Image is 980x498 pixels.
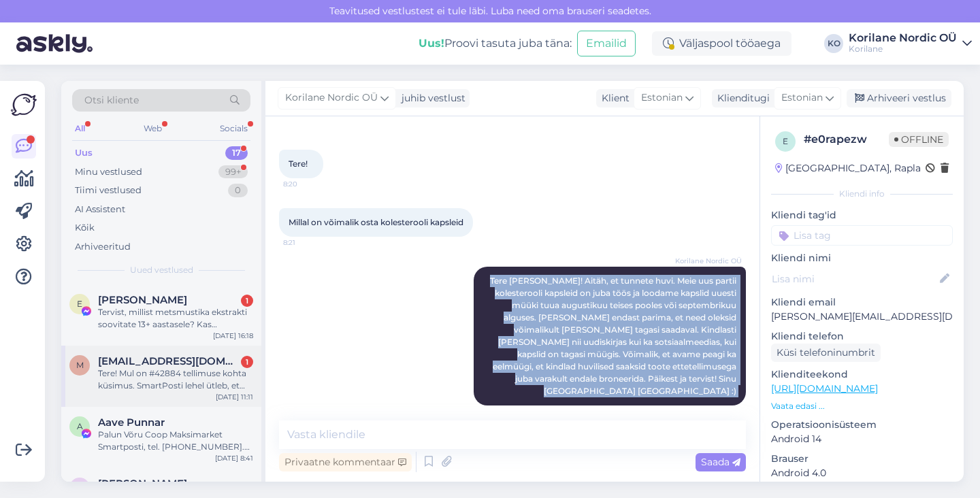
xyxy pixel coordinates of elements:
input: Lisa nimi [772,271,937,286]
div: 99+ [218,165,248,179]
div: KO [824,34,843,53]
div: Palun Võru Coop Maksimarket Smartposti, tel. [PHONE_NUMBER]. Teile ka kena suve jätku🌻 [98,429,253,453]
div: Küsi telefoninumbrit [771,344,881,362]
span: Korilane Nordic OÜ [675,256,742,266]
img: Askly Logo [11,92,37,118]
p: Brauser [771,452,953,466]
span: Tere [PERSON_NAME]! Aitäh, et tunnete huvi. Meie uus partii kolesterooli kapsleid on juba töös ja... [490,276,738,396]
div: [DATE] 16:18 [213,331,253,341]
span: Tere! [289,159,308,169]
p: Vaata edasi ... [771,400,953,412]
div: Arhiveeritud [75,240,131,254]
div: [GEOGRAPHIC_DATA], Rapla [775,161,921,176]
span: Aave Punnar [98,416,165,429]
p: Operatsioonisüsteem [771,418,953,432]
div: 17 [225,146,248,160]
span: Offline [889,132,949,147]
span: Saada [701,456,740,468]
span: A [77,421,83,431]
span: merilin001@mail.ee [98,355,240,367]
p: Android 14 [771,432,953,446]
span: E [77,299,82,309]
div: Klient [596,91,630,105]
span: e [783,136,788,146]
div: Väljaspool tööaega [652,31,791,56]
p: Android 4.0 [771,466,953,480]
a: Korilane Nordic OÜKorilane [849,33,972,54]
span: Sigrid Va [98,478,187,490]
div: Proovi tasuta juba täna: [419,35,572,52]
p: Klienditeekond [771,367,953,382]
span: Otsi kliente [84,93,139,107]
div: [DATE] 11:11 [216,392,253,402]
div: AI Assistent [75,203,125,216]
div: Socials [217,120,250,137]
a: [URL][DOMAIN_NAME] [771,382,878,395]
div: All [72,120,88,137]
div: Tervist, millist metsmustika ekstrakti soovitate 13+ aastasele? Kas [PERSON_NAME] või võib juba s... [98,306,253,331]
p: Kliendi nimi [771,251,953,265]
p: Kliendi email [771,295,953,310]
span: m [76,360,84,370]
span: Uued vestlused [130,264,193,276]
div: Korilane Nordic OÜ [849,33,957,44]
div: 1 [241,295,253,307]
div: Web [141,120,165,137]
button: Emailid [577,31,636,56]
p: [PERSON_NAME][EMAIL_ADDRESS][DOMAIN_NAME] [771,310,953,324]
input: Lisa tag [771,225,953,246]
div: Korilane [849,44,957,54]
span: 8:28 [691,406,742,416]
div: Klienditugi [712,91,770,105]
div: 1 [241,356,253,368]
div: 0 [228,184,248,197]
span: 8:21 [283,237,334,248]
div: Tiimi vestlused [75,184,142,197]
div: Arhiveeri vestlus [847,89,951,107]
div: Minu vestlused [75,165,142,179]
span: Estonian [641,90,683,105]
div: Tere! Mul on #42884 tellimuse kohta küsimus. SmartPosti lehel ütleb, et saadetis pole nendeni jõu... [98,367,253,392]
span: 8:20 [283,179,334,189]
div: [DATE] 8:41 [215,453,253,463]
div: Kliendi info [771,188,953,200]
span: Evelyn Poom [98,294,187,306]
p: Kliendi tag'id [771,208,953,222]
span: Millal on võimalik osta kolesterooli kapsleid [289,217,463,227]
span: Korilane Nordic OÜ [285,90,378,105]
div: Kõik [75,221,95,235]
div: Privaatne kommentaar [279,453,412,471]
span: Estonian [781,90,823,105]
div: # e0rapezw [804,131,889,148]
div: juhib vestlust [396,91,465,105]
p: Kliendi telefon [771,329,953,344]
div: Uus [75,146,93,160]
b: Uus! [419,37,444,50]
